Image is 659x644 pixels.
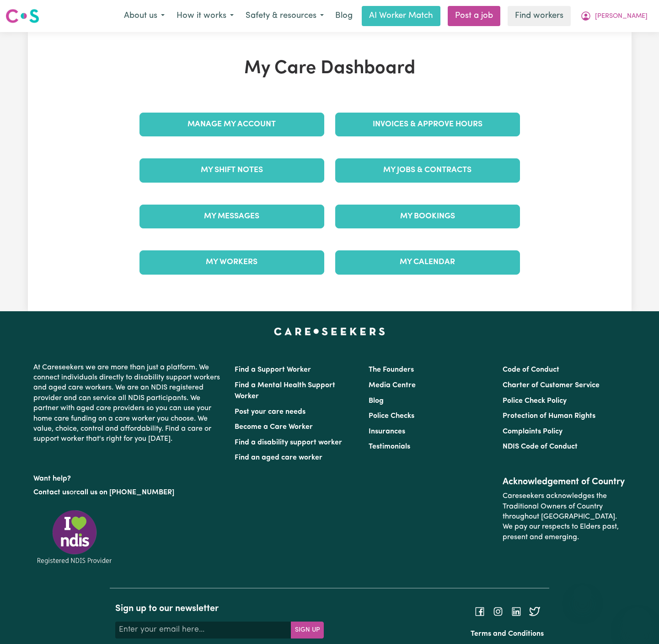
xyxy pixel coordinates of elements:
[335,158,520,182] a: My Jobs & Contracts
[5,5,39,27] a: Careseekers logo
[274,328,385,335] a: Careseekers home page
[369,428,405,435] a: Insurances
[503,412,595,420] a: Protection of Human Rights
[139,158,324,182] a: My Shift Notes
[369,366,414,373] a: The Founders
[362,6,440,26] a: AI Worker Match
[503,397,567,405] a: Police Check Policy
[33,509,116,566] img: Registered NDIS provider
[139,113,324,136] a: Manage My Account
[76,489,174,496] a: call us on [PHONE_NUMBER]
[369,443,410,450] a: Testimonials
[330,6,358,26] a: Blog
[503,476,626,487] h2: Acknowledgement of Country
[529,607,540,615] a: Follow Careseekers on Twitter
[115,603,324,614] h2: Sign up to our newsletter
[595,11,648,22] span: [PERSON_NAME]
[622,607,652,637] iframe: Button to launch messaging window
[503,487,626,546] p: Careseekers acknowledges the Traditional Owners of Country throughout [GEOGRAPHIC_DATA]. We pay o...
[369,397,384,405] a: Blog
[335,250,520,274] a: My Calendar
[474,607,485,615] a: Follow Careseekers on Facebook
[493,607,504,615] a: Follow Careseekers on Instagram
[115,622,291,638] input: Enter your email here...
[118,6,171,26] button: About us
[171,6,240,26] button: How it works
[235,454,322,461] a: Find an aged care worker
[369,382,416,389] a: Media Centre
[235,439,342,446] a: Find a disability support worker
[503,443,578,450] a: NDIS Code of Conduct
[5,8,39,24] img: Careseekers logo
[471,630,544,638] a: Terms and Conditions
[33,359,224,448] p: At Careseekers we are more than just a platform. We connect individuals directly to disability su...
[503,366,559,373] a: Code of Conduct
[139,250,324,274] a: My Workers
[235,408,305,416] a: Post your care needs
[139,205,324,228] a: My Messages
[235,366,311,373] a: Find a Support Worker
[33,489,70,496] a: Contact us
[235,423,313,431] a: Become a Care Worker
[291,622,324,638] button: Subscribe
[240,6,330,26] button: Safety & resources
[335,205,520,228] a: My Bookings
[574,6,654,26] button: My Account
[235,382,335,400] a: Find a Mental Health Support Worker
[134,58,525,80] h1: My Care Dashboard
[33,484,224,501] p: or
[573,585,592,604] iframe: Close message
[508,6,571,26] a: Find workers
[503,428,563,435] a: Complaints Policy
[335,113,520,136] a: Invoices & Approve Hours
[448,6,500,26] a: Post a job
[33,470,224,484] p: Want help?
[511,607,522,615] a: Follow Careseekers on LinkedIn
[369,412,414,420] a: Police Checks
[503,382,600,389] a: Charter of Customer Service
